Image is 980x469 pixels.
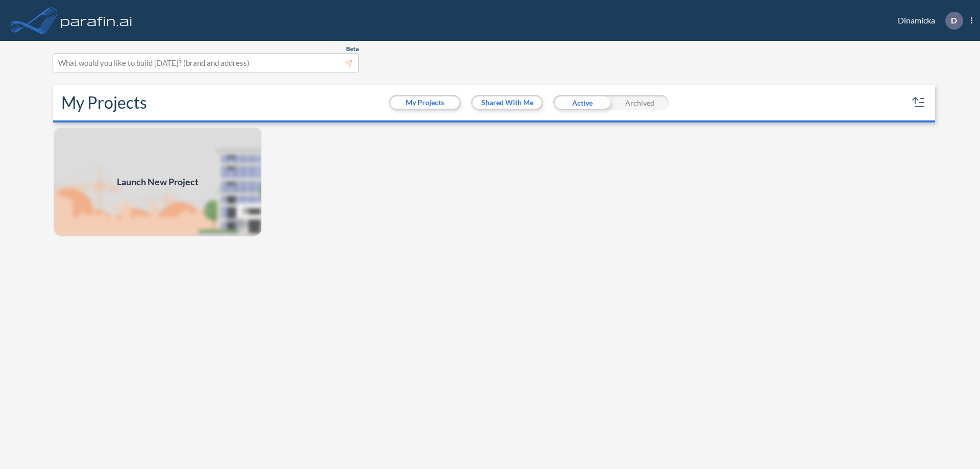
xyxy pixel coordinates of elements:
[346,45,359,53] span: Beta
[911,94,927,111] button: sort
[53,127,262,237] img: add
[53,127,262,237] a: Launch New Project
[951,16,957,25] p: D
[61,93,147,112] h2: My Projects
[611,95,669,110] div: Archived
[59,10,134,31] img: logo
[390,96,459,109] button: My Projects
[883,12,972,30] div: Dinamicka
[473,96,542,109] button: Shared With Me
[117,175,199,189] span: Launch New Project
[553,95,611,110] div: Active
